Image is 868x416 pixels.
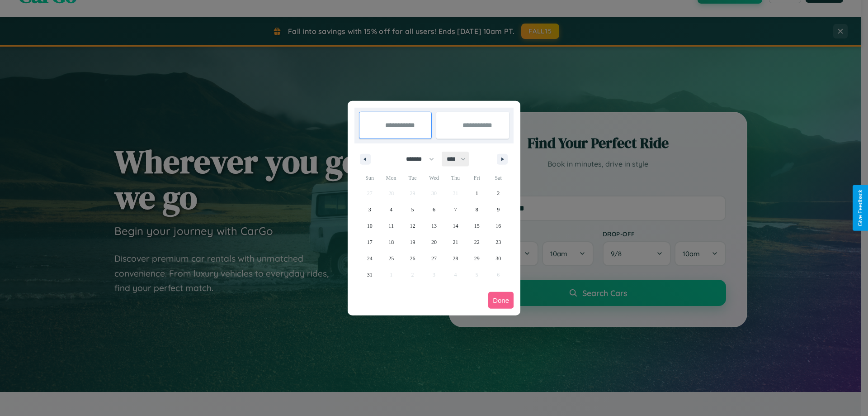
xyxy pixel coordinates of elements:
button: 19 [402,234,423,250]
span: 15 [474,218,480,234]
span: 23 [495,234,501,250]
button: 11 [380,218,401,234]
span: 16 [495,218,501,234]
span: 29 [474,250,480,267]
button: 18 [380,234,401,250]
span: 11 [388,218,394,234]
span: 10 [367,218,373,234]
span: 18 [388,234,394,250]
button: 24 [359,250,380,267]
span: 2 [497,185,500,201]
button: 25 [380,250,401,267]
span: 28 [453,250,458,267]
span: Tue [402,171,423,185]
button: 6 [423,201,444,218]
span: 25 [388,250,394,267]
span: 14 [453,218,458,234]
span: 22 [474,234,480,250]
button: Done [488,292,514,309]
button: 2 [488,185,509,201]
span: Mon [380,171,401,185]
button: 13 [423,218,444,234]
span: 9 [497,201,500,218]
button: 15 [466,218,487,234]
button: 30 [488,250,509,267]
span: 5 [411,201,414,218]
span: 27 [431,250,437,267]
button: 4 [380,201,401,218]
span: 7 [454,201,457,218]
span: 20 [431,234,437,250]
button: 29 [466,250,487,267]
button: 8 [466,201,487,218]
button: 1 [466,185,487,201]
button: 27 [423,250,444,267]
span: 13 [431,218,437,234]
span: Sat [488,171,509,185]
span: Wed [423,171,444,185]
span: 24 [367,250,373,267]
span: 19 [410,234,415,250]
button: 14 [445,218,466,234]
button: 9 [488,201,509,218]
button: 23 [488,234,509,250]
span: 1 [476,185,478,201]
button: 5 [402,201,423,218]
button: 16 [488,218,509,234]
button: 7 [445,201,466,218]
button: 17 [359,234,380,250]
div: Give Feedback [857,190,863,226]
span: 3 [368,201,371,218]
button: 28 [445,250,466,267]
span: 31 [367,267,373,283]
span: 30 [495,250,501,267]
button: 20 [423,234,444,250]
span: 6 [433,201,435,218]
span: 12 [410,218,415,234]
span: 8 [476,201,478,218]
span: Fri [466,171,487,185]
span: 21 [453,234,458,250]
button: 10 [359,218,380,234]
button: 12 [402,218,423,234]
button: 26 [402,250,423,267]
span: Thu [445,171,466,185]
button: 31 [359,267,380,283]
span: 26 [410,250,415,267]
span: Sun [359,171,380,185]
button: 3 [359,201,380,218]
button: 22 [466,234,487,250]
button: 21 [445,234,466,250]
span: 17 [367,234,373,250]
span: 4 [390,201,392,218]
